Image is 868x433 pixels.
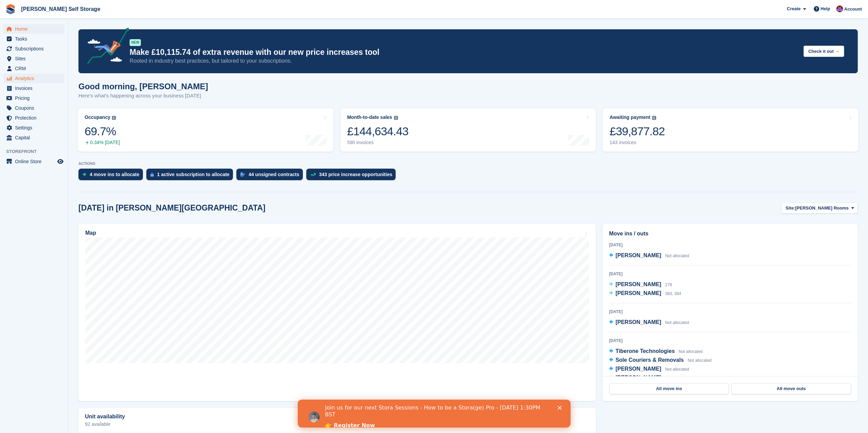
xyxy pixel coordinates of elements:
[609,114,650,120] div: Awaiting payment
[310,173,316,176] img: price_increase_opportunities-93ffe204e8149a01c8c9dc8f82e8f89637d9d84a8eef4429ea346261dce0b2c0.svg
[609,289,681,298] a: [PERSON_NAME] 383, 384
[347,114,392,120] div: Month-to-date sales
[298,400,571,428] iframe: Intercom live chat banner
[15,44,56,53] span: Subscriptions
[665,291,681,296] span: 383, 384
[609,242,851,248] div: [DATE]
[15,133,56,142] span: Capital
[665,320,689,325] span: Not allocated
[27,22,77,30] a: 👉 Register Now
[78,108,334,152] a: Occupancy 69.7% 0.34% [DATE]
[679,349,703,354] span: Not allocated
[616,252,661,258] span: [PERSON_NAME]
[609,347,703,356] a: Tiberone Technologies Not allocated
[821,5,830,12] span: Help
[6,148,68,155] span: Storefront
[150,172,154,177] img: active_subscription_to_allocate_icon-d502201f5373d7db506a760aba3b589e785aa758c864c3986d89f69b8ff3...
[616,366,661,372] span: [PERSON_NAME]
[130,47,798,57] p: Make £10,115.74 of extra revenue with our new price increases tool
[795,205,849,212] span: [PERSON_NAME] Rooms
[804,46,844,57] button: Check it out →
[319,172,393,177] div: 343 price increase opportunities
[78,203,265,213] h2: [DATE] in [PERSON_NAME][GEOGRAPHIC_DATA]
[609,309,851,315] div: [DATE]
[609,338,851,344] div: [DATE]
[616,290,661,296] span: [PERSON_NAME]
[836,5,843,12] img: Tim Brant-Coles
[787,5,800,12] span: Create
[78,92,208,100] p: Here's what's happening across your business [DATE]
[85,230,96,236] h2: Map
[260,6,267,10] div: Close
[609,356,712,365] a: Sole Couriers & Removals Not allocated
[3,44,64,53] a: menu
[688,358,711,363] span: Not allocated
[236,169,306,184] a: 44 unsigned contracts
[609,318,689,327] a: [PERSON_NAME] Not allocated
[665,376,672,381] span: 300
[844,6,862,13] span: Account
[112,116,116,120] img: icon-info-grey-7440780725fd019a000dd9b08b2336e03edf1995a4989e88bcd33f0948082b44.svg
[665,253,689,258] span: Not allocated
[609,140,665,145] div: 143 invoices
[146,169,236,184] a: 1 active subscription to allocate
[3,123,64,133] a: menu
[3,54,64,63] a: menu
[609,271,851,277] div: [DATE]
[3,93,64,103] a: menu
[15,113,56,123] span: Protection
[785,205,795,212] span: Site:
[15,93,56,103] span: Pricing
[609,383,729,394] a: All move ins
[616,348,675,354] span: Tiberone Technologies
[15,64,56,73] span: CRM
[609,230,851,238] h2: Move ins / outs
[3,103,64,113] a: menu
[78,224,596,401] a: Map
[609,280,672,289] a: [PERSON_NAME] 278
[56,157,64,166] a: Preview store
[78,82,208,91] h1: Good morning, [PERSON_NAME]
[82,28,129,66] img: price-adjustments-announcement-icon-8257ccfd72463d97f412b2fc003d46551f7dbcb40ab6d574587a9cd5c0d94...
[90,172,139,177] div: 4 move ins to allocate
[15,74,56,83] span: Analytics
[347,140,409,145] div: 590 invoices
[609,251,689,260] a: [PERSON_NAME] Not allocated
[240,172,245,176] img: contract_signature_icon-13c848040528278c33f63329250d36e43548de30e8caae1d1a13099fd9432cc5.svg
[3,34,64,44] a: menu
[85,140,120,145] div: 0.34% [DATE]
[609,365,689,374] a: [PERSON_NAME] Not allocated
[18,3,103,15] a: [PERSON_NAME] Self Storage
[15,103,56,113] span: Coupons
[15,123,56,133] span: Settings
[3,113,64,123] a: menu
[394,116,398,120] img: icon-info-grey-7440780725fd019a000dd9b08b2336e03edf1995a4989e88bcd33f0948082b44.svg
[782,202,858,214] button: Site: [PERSON_NAME] Rooms
[85,124,120,138] div: 69.7%
[5,4,16,14] img: stora-icon-8386f47178a22dfd0bd8f6a31ec36ba5ce8667c1dd55bd0f319d3a0aa187defe.svg
[15,83,56,93] span: Invoices
[15,157,56,166] span: Online Store
[306,169,399,184] a: 343 price increase opportunities
[3,133,64,142] a: menu
[3,74,64,83] a: menu
[130,57,798,65] p: Rooted in industry best practices, but tailored to your subscriptions.
[347,124,409,138] div: £144,634.43
[78,169,146,184] a: 4 move ins to allocate
[665,367,689,372] span: Not allocated
[15,24,56,34] span: Home
[652,116,656,120] img: icon-info-grey-7440780725fd019a000dd9b08b2336e03edf1995a4989e88bcd33f0948082b44.svg
[609,374,672,383] a: [PERSON_NAME] 300
[85,114,110,120] div: Occupancy
[130,39,141,46] div: NEW
[609,124,665,138] div: £39,877.82
[15,34,56,44] span: Tasks
[249,172,299,177] div: 44 unsigned contracts
[616,281,661,287] span: [PERSON_NAME]
[665,282,672,287] span: 278
[3,157,64,166] a: menu
[78,161,858,166] p: ACTIONS
[83,172,86,176] img: move_ins_to_allocate_icon-fdf77a2bb77ea45bf5b3d319d69a93e2d87916cf1d5bf7949dd705db3b84f3ca.svg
